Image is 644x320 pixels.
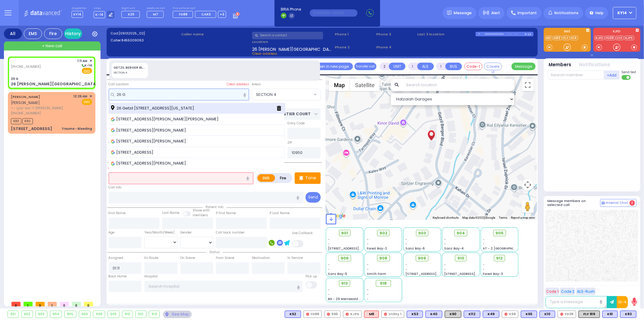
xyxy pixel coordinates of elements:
div: Fire [44,28,62,39]
div: BLS [285,311,301,318]
span: 909 [418,255,426,261]
label: Back Home [109,274,127,279]
div: 901 [8,311,18,318]
span: Important [517,10,537,16]
span: Clear address [252,51,277,56]
span: ✕ [89,58,92,64]
span: K-14 [81,63,92,68]
div: 910 [122,311,133,318]
a: K14 [570,36,578,40]
span: - [367,267,369,272]
div: BLS [602,311,618,318]
div: BLS [407,311,423,318]
span: 0 [36,302,45,306]
span: K90 [22,118,33,124]
div: [STREET_ADDRESS] [11,126,52,132]
label: ZIP [287,140,292,145]
label: Call back number [216,230,245,235]
div: K49 [483,311,499,318]
div: BLS [620,311,636,318]
span: [STREET_ADDRESS][PERSON_NAME] [328,246,385,251]
span: 913 [341,280,348,286]
span: 26 Getzil [STREET_ADDRESS][US_STATE] [111,105,196,111]
span: BG - 29 Merriewold S. [328,297,362,301]
span: 1:11 AM [78,59,88,63]
span: - [405,242,407,246]
span: +3 [220,12,224,17]
span: 26 [PERSON_NAME][GEOGRAPHIC_DATA] [252,46,333,51]
span: - [367,242,369,246]
label: Fire units on call [173,7,226,10]
span: 905 [495,230,504,236]
span: 908 [379,255,387,261]
label: Location [252,39,333,44]
label: Call Location [109,82,129,87]
span: Forest Bay-2 [367,246,387,251]
label: Age [109,230,115,235]
span: Patient info [203,205,226,209]
button: Internal Chat 2 [600,199,636,207]
span: K20 [128,12,134,17]
div: EMS [24,28,42,39]
label: In Service [287,256,303,260]
label: P First Name [216,211,236,216]
img: message.svg [447,11,452,15]
div: K61 [602,311,618,318]
span: BRIA Phone [281,7,301,12]
div: Utility 1 [381,311,404,318]
span: - [367,263,369,267]
a: Util [616,36,624,40]
div: Year/Month/Week/Day [144,230,178,235]
span: K-14 [94,11,105,18]
span: [STREET_ADDRESS] [111,149,156,155]
label: En Route [144,256,158,260]
button: Drag Pegman onto the map to open Street View [522,201,534,213]
span: Sanz Bay-5 [328,272,348,276]
button: Covered [484,63,502,70]
span: members [193,213,208,217]
button: Map camera controls [522,179,534,191]
span: Message [454,10,472,16]
img: google_icon.svg [111,129,115,132]
span: [STREET_ADDRESS][PERSON_NAME] [111,138,188,144]
span: KY14 [618,10,627,16]
div: K53 [407,311,423,318]
span: - [405,263,407,267]
img: red-radio-icon.svg [306,313,309,316]
button: Members [549,61,572,68]
img: red-radio-icon.svg [505,313,508,316]
span: [STREET_ADDRESS][PERSON_NAME] [405,272,463,276]
a: [PERSON_NAME] [11,94,40,99]
span: [PERSON_NAME] [11,100,40,105]
label: Assigned [109,256,123,260]
label: Areas [252,82,261,87]
span: 918 [380,280,387,286]
i: Delete fron history [277,106,281,111]
button: Send [306,192,321,203]
h5: Message members on selected call [548,199,600,207]
div: FD38 [558,311,576,318]
span: Notifications [554,10,578,16]
span: Phone 4 [376,45,415,50]
label: Last 3 location [418,32,476,37]
div: K112 [464,311,480,318]
span: SECTION 4 [252,89,321,100]
label: KJFD [593,30,640,34]
span: KY14 [72,11,83,18]
span: - [328,292,330,297]
span: [STREET_ADDRESS][PERSON_NAME] [444,272,501,276]
div: K10 [540,311,555,318]
button: ALS [417,63,434,70]
span: Phone 2 [335,45,374,50]
label: Fire [275,174,292,182]
a: KJFD [595,36,604,40]
span: - [405,237,407,242]
label: Destination [252,256,270,260]
span: [PHONE_NUMBER] [11,111,41,116]
span: - [483,263,485,267]
div: 908 [93,311,105,318]
input: Search a contact [252,32,323,39]
div: 913 [149,311,160,318]
span: - [444,263,446,267]
img: google_icon.svg [111,118,115,121]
